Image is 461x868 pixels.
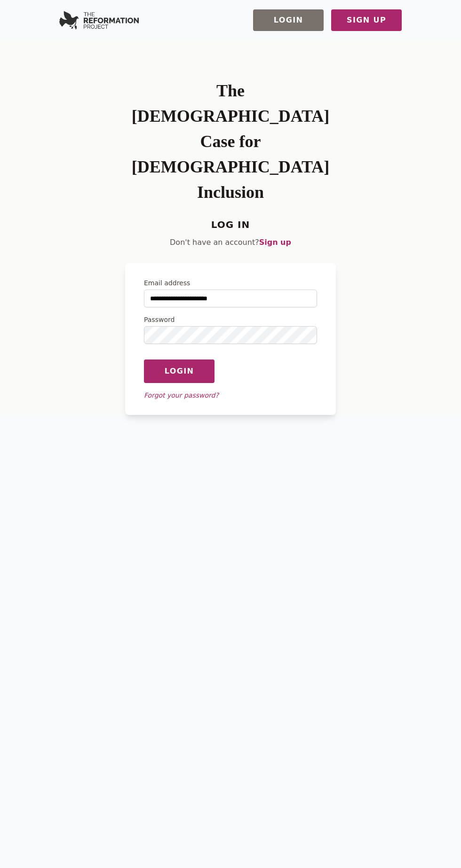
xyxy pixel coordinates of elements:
h1: The [DEMOGRAPHIC_DATA] Case for [DEMOGRAPHIC_DATA] Inclusion [125,78,336,205]
label: Password [144,315,317,324]
p: Don't have an account? [125,237,336,248]
img: Serverless SaaS Boilerplate [59,11,139,30]
span: Sign Up [347,15,386,26]
span: Login [274,15,303,26]
label: Email address [144,278,317,288]
button: Login [253,9,324,31]
span: Login [165,366,194,377]
button: Sign Up [331,9,402,31]
h4: Log In [125,216,336,233]
a: Forgot your password? [144,391,219,399]
a: Sign up [259,238,291,247]
button: Login [144,359,215,383]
